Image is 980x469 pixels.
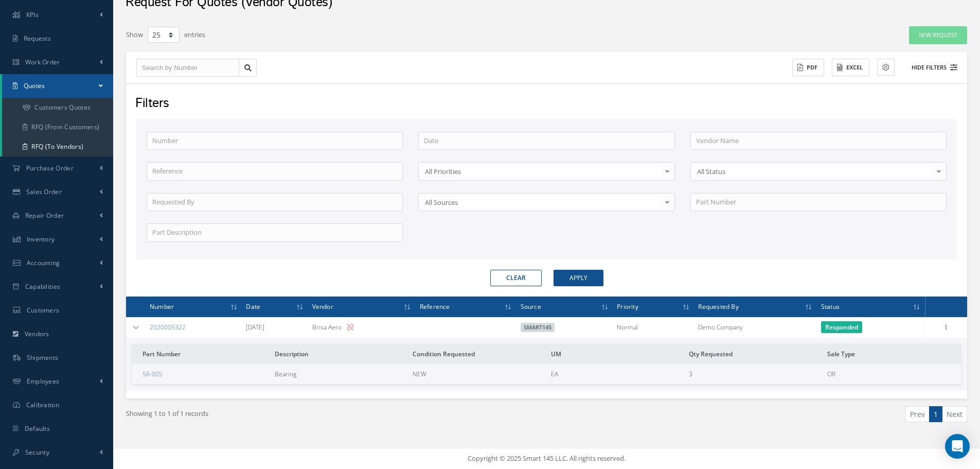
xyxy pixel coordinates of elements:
[26,401,59,409] span: Calibration
[27,235,55,244] span: Inventory
[698,301,738,311] span: Requested By
[25,329,49,338] span: Vendors
[26,187,62,196] span: Sales Order
[126,26,143,40] label: Show
[27,377,60,386] span: Employees
[147,193,403,212] input: Requested By
[2,74,113,98] a: Quotes
[136,59,239,77] input: Search by Number
[150,323,186,332] a: 2020005322
[902,59,957,76] button: Hide Filters
[617,301,638,311] span: Priority
[242,317,308,338] td: [DATE]
[827,370,835,378] span: OR
[142,370,163,378] a: 56-005
[909,26,967,44] a: New Request
[821,321,862,333] span: Responded
[554,270,603,286] button: Apply
[685,344,823,364] th: Qty Requested
[945,434,970,459] div: Open Intercom Messenger
[26,10,39,19] span: KPIs
[690,193,947,212] input: Part Number
[408,344,547,364] th: Condition Requested
[24,34,51,43] span: Requests
[275,370,296,378] span: Bearing
[184,26,205,40] label: entries
[128,94,964,114] div: Filters
[118,406,547,430] div: Showing 1 to 1 of 1 records
[25,424,50,433] span: Defaults
[312,301,333,311] span: Vendor
[27,353,59,362] span: Shipments
[418,132,674,150] input: Date
[547,344,685,364] th: UM
[27,306,60,315] span: Customers
[25,211,64,220] span: Repair Order
[422,197,661,207] span: All Sources
[521,301,541,311] span: Source
[27,258,60,267] span: Accounting
[123,454,970,464] div: Copyright © 2025 Smart 145 LLC. All rights reserved.
[25,282,61,291] span: Capabilities
[821,301,840,311] span: Status
[792,59,824,77] button: PDF
[132,344,271,364] th: Part Number
[2,137,113,157] a: RFQ (To Vendors)
[147,162,403,181] input: Reference
[246,301,260,311] span: Date
[420,301,450,311] span: Reference
[694,166,933,177] span: All Status
[689,370,692,378] span: 3
[25,448,49,457] span: Security
[929,406,942,422] a: 1
[147,132,403,150] input: Number
[413,370,426,378] span: NEW
[490,270,542,286] button: Clear
[613,317,694,338] td: Normal
[694,317,816,338] td: Demo Company
[2,98,113,117] a: Customers Quotes
[422,166,661,177] span: All Priorities
[2,117,113,137] a: RFQ (From Customers)
[521,323,555,332] span: smart145
[832,59,869,77] button: Excel
[26,164,74,172] span: Purchase Order
[24,81,45,90] span: Quotes
[551,370,558,378] span: EA
[690,132,947,150] input: Vendor Name
[271,344,409,364] th: Description
[823,344,961,364] th: Sale Type
[147,223,403,242] input: Part Description
[312,323,342,332] span: Brisa Aero
[25,58,60,66] span: Work Order
[150,301,174,311] span: Number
